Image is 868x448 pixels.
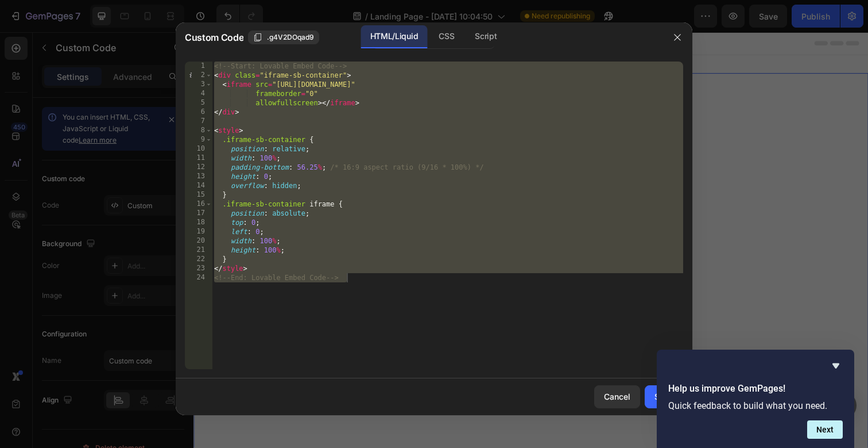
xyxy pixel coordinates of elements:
[429,25,463,48] div: CSS
[185,71,212,80] div: 2
[361,25,427,48] div: HTML/Liquid
[668,400,843,411] p: Quick feedback to build what you need.
[185,172,212,181] div: 13
[594,385,640,408] button: Cancel
[267,32,314,43] span: .g4V2DOqad9
[185,117,212,126] div: 7
[185,126,212,135] div: 8
[185,190,212,200] div: 15
[654,390,673,403] div: Save
[185,264,212,273] div: 23
[185,200,212,209] div: 16
[248,30,319,44] button: .g4V2DOqad9
[14,26,63,36] div: Custom Code
[645,385,683,408] button: Save
[668,359,843,439] div: Help us improve GemPages!
[185,209,212,218] div: 17
[185,108,212,117] div: 6
[185,80,212,89] div: 3
[185,273,212,282] div: 24
[668,382,843,396] h2: Help us improve GemPages!
[185,255,212,264] div: 22
[829,359,843,373] button: Hide survey
[604,390,630,403] div: Cancel
[185,62,212,71] div: 1
[466,25,506,48] div: Script
[185,135,212,144] div: 9
[185,98,212,108] div: 5
[185,236,212,246] div: 20
[185,154,212,163] div: 11
[185,181,212,190] div: 14
[185,144,212,154] div: 10
[185,227,212,236] div: 19
[185,246,212,255] div: 21
[807,420,843,439] button: Next question
[185,218,212,227] div: 18
[185,163,212,172] div: 12
[185,30,243,44] span: Custom Code
[185,89,212,98] div: 4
